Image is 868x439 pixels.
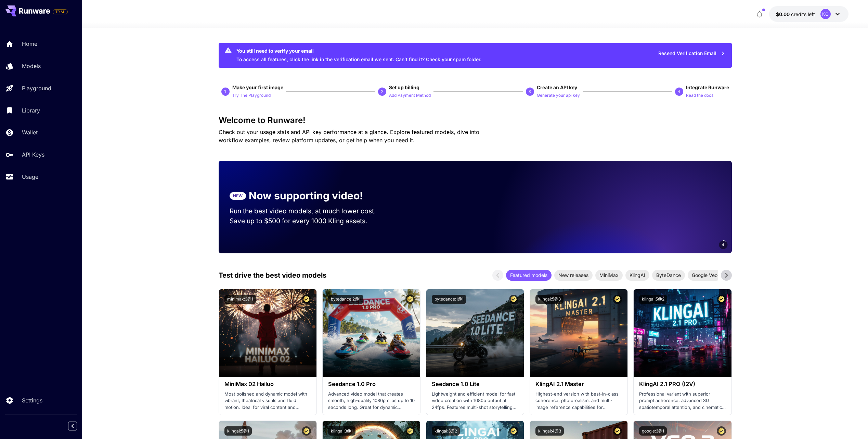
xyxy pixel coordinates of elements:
[219,116,732,125] h3: Welcome to Runware!
[634,289,731,377] img: alt
[509,295,518,304] button: Certified Model – Vetted for best performance and includes a commercial license.
[328,295,363,304] button: bytedance:2@1
[776,11,791,17] span: $0.00
[686,92,713,99] p: Read the docs
[68,422,77,430] button: Collapse sidebar
[389,84,419,90] span: Set up billing
[381,89,384,95] p: 2
[678,89,680,95] p: 4
[717,295,726,304] button: Certified Model – Vetted for best performance and includes a commercial license.
[652,271,685,279] span: ByteDance
[686,84,729,90] span: Integrate Runware
[328,381,415,387] h3: Seedance 1.0 Pro
[535,381,622,387] h3: KlingAI 2.1 Master
[625,270,649,281] div: KlingAI
[389,91,431,99] button: Add Payment Method
[22,396,42,404] p: Settings
[232,84,283,90] span: Make your first image
[22,150,44,159] p: API Keys
[688,270,722,281] div: Google Veo
[302,295,311,304] button: Certified Model – Vetted for best performance and includes a commercial license.
[230,216,389,226] p: Save up to $500 for every 1000 Kling assets.
[639,295,667,304] button: klingai:5@2
[688,271,722,279] span: Google Veo
[530,289,627,377] img: alt
[554,271,593,279] span: New releases
[405,295,415,304] button: Certified Model – Vetted for best performance and includes a commercial license.
[219,129,479,144] span: Check out your usage stats and API key performance at a glance. Explore featured models, dive int...
[613,295,622,304] button: Certified Model – Vetted for best performance and includes a commercial license.
[613,426,622,436] button: Certified Model – Vetted for best performance and includes a commercial license.
[236,47,481,54] div: You still need to verify your email
[224,381,311,387] h3: MiniMax 02 Hailuo
[776,11,815,18] div: $0.00
[405,426,415,436] button: Certified Model – Vetted for best performance and includes a commercial license.
[820,9,831,19] div: KO
[224,295,256,304] button: minimax:3@1
[224,391,311,411] p: Most polished and dynamic model with vibrant, theatrical visuals and fluid motion. Ideal for vira...
[22,128,38,136] p: Wallet
[537,92,580,99] p: Generate your api key
[432,391,518,411] p: Lightweight and efficient model for fast video creation with 1080p output at 24fps. Features mult...
[328,426,355,436] button: klingai:3@1
[506,271,552,279] span: Featured models
[224,426,252,436] button: klingai:5@1
[509,426,518,436] button: Certified Model – Vetted for best performance and includes a commercial license.
[432,295,466,304] button: bytedance:1@1
[323,289,420,377] img: alt
[22,84,51,92] p: Playground
[652,270,685,281] div: ByteDance
[722,242,724,247] span: 6
[625,271,649,279] span: KlingAI
[22,62,41,70] p: Models
[639,391,726,411] p: Professional variant with superior prompt adherence, advanced 3D spatiotemporal attention, and ci...
[717,426,726,436] button: Certified Model – Vetted for best performance and includes a commercial license.
[554,270,593,281] div: New releases
[432,381,518,387] h3: Seedance 1.0 Lite
[639,426,667,436] button: google:3@1
[535,295,563,304] button: klingai:5@3
[506,270,552,281] div: Featured models
[686,91,713,99] button: Read the docs
[639,381,726,387] h3: KlingAI 2.1 PRO (I2V)
[595,270,623,281] div: MiniMax
[328,391,415,411] p: Advanced video model that creates smooth, high-quality 1080p clips up to 10 seconds long. Great f...
[219,289,316,377] img: alt
[595,271,623,279] span: MiniMax
[22,40,37,48] p: Home
[529,89,531,95] p: 3
[249,188,363,203] p: Now supporting video!
[53,8,68,16] span: Add your payment card to enable full platform functionality.
[432,426,460,436] button: klingai:3@2
[219,270,326,280] p: Test drive the best video models
[22,106,40,115] p: Library
[426,289,524,377] img: alt
[233,193,243,199] p: NEW
[655,46,729,61] button: Resend Verification Email
[53,9,67,14] span: TRIAL
[230,206,389,216] p: Run the best video models, at much lower cost.
[73,420,82,432] div: Collapse sidebar
[232,91,271,99] button: Try The Playground
[537,84,577,90] span: Create an API key
[791,11,815,17] span: credits left
[535,391,622,411] p: Highest-end version with best-in-class coherence, photorealism, and multi-image reference capabil...
[769,6,848,22] button: $0.00KO
[389,92,431,99] p: Add Payment Method
[224,89,226,95] p: 1
[537,91,580,99] button: Generate your api key
[232,92,271,99] p: Try The Playground
[236,45,481,66] div: To access all features, click the link in the verification email we sent. Can’t find it? Check yo...
[535,426,564,436] button: klingai:4@3
[22,173,38,181] p: Usage
[302,426,311,436] button: Certified Model – Vetted for best performance and includes a commercial license.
